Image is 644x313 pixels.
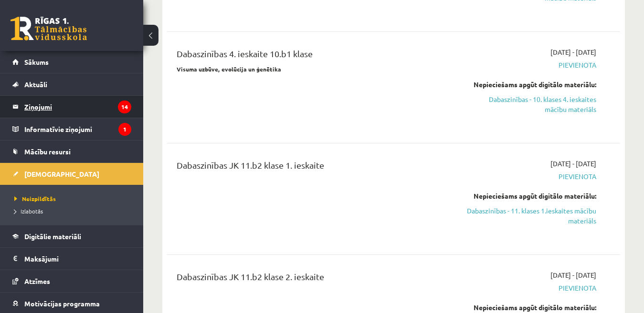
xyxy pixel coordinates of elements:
[466,94,596,114] a: Dabaszinības - 10. klases 4. ieskaites mācību materiāls
[12,51,131,73] a: Sākums
[24,96,131,118] legend: Ziņojumi
[12,96,131,118] a: Ziņojumi14
[177,47,452,65] div: Dabaszinības 4. ieskaite 10.b1 klase
[466,172,596,182] span: Pievienota
[177,65,281,73] strong: Visuma uzbūve, evolūcija un ģenētika
[550,159,596,169] span: [DATE] - [DATE]
[24,248,131,270] legend: Maksājumi
[177,159,452,176] div: Dabaszinības JK 11.b2 klase 1. ieskaite
[466,283,596,293] span: Pievienota
[177,270,452,288] div: Dabaszinības JK 11.b2 klase 2. ieskaite
[14,207,134,215] a: Izlabotās
[14,207,43,215] span: Izlabotās
[24,299,100,308] span: Motivācijas programma
[24,277,50,285] span: Atzīmes
[12,163,131,185] a: [DEMOGRAPHIC_DATA]
[12,248,131,270] a: Maksājumi
[14,195,56,202] span: Neizpildītās
[466,80,596,90] div: Nepieciešams apgūt digitālo materiālu:
[24,232,81,241] span: Digitālie materiāli
[466,206,596,226] a: Dabaszinības - 11. klases 1.ieskaites mācību materiāls
[24,147,71,156] span: Mācību resursi
[24,170,99,178] span: [DEMOGRAPHIC_DATA]
[12,270,131,292] a: Atzīmes
[12,73,131,95] a: Aktuāli
[466,60,596,70] span: Pievienota
[11,17,87,40] a: Rīgas 1. Tālmācības vidusskola
[24,118,131,140] legend: Informatīvie ziņojumi
[550,47,596,57] span: [DATE] - [DATE]
[466,191,596,201] div: Nepieciešams apgūt digitālo materiālu:
[118,101,131,113] i: 14
[24,58,49,66] span: Sākums
[24,80,47,89] span: Aktuāli
[466,303,596,313] div: Nepieciešams apgūt digitālo materiālu:
[14,194,134,203] a: Neizpildītās
[12,141,131,162] a: Mācību resursi
[12,118,131,140] a: Informatīvie ziņojumi1
[118,123,131,136] i: 1
[12,225,131,247] a: Digitālie materiāli
[550,270,596,280] span: [DATE] - [DATE]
